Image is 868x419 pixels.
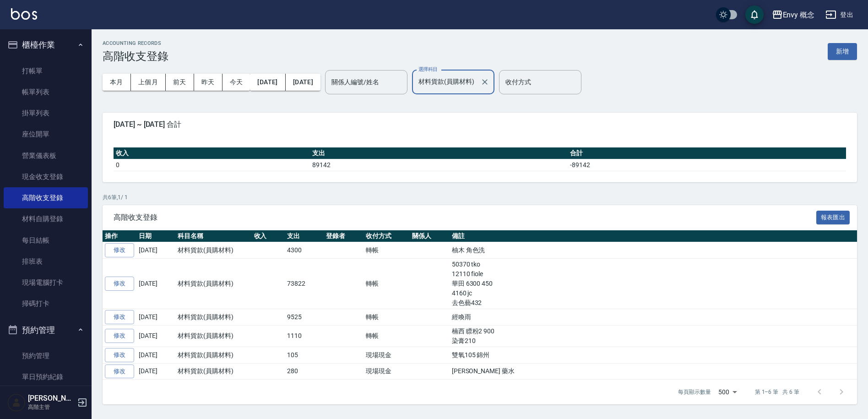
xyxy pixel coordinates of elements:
td: -89142 [568,159,846,171]
td: [DATE] [136,325,175,347]
td: 280 [285,363,324,380]
a: 修改 [105,310,134,324]
label: 選擇科目 [418,66,438,73]
td: 材料貨款(員購材料) [175,347,252,363]
button: save [745,5,764,24]
a: 新增 [828,47,857,55]
td: [PERSON_NAME] 藥水 [450,363,857,380]
a: 打帳單 [4,60,88,82]
button: 前天 [166,74,194,91]
span: [DATE] ~ [DATE] 合計 [114,120,846,129]
a: 座位開單 [4,124,88,145]
div: 500 [715,380,740,404]
button: 新增 [828,43,857,60]
th: 收入 [114,147,310,159]
th: 合計 [568,147,846,159]
a: 高階收支登錄 [4,187,88,208]
th: 關係人 [410,230,450,242]
a: 預約管理 [4,345,88,366]
td: 材料貨款(員購材料) [175,325,252,347]
a: 單日預約紀錄 [4,366,88,387]
td: 材料貨款(員購材料) [175,309,252,326]
button: 報表匯出 [816,211,850,225]
a: 修改 [105,365,134,379]
td: 89142 [310,159,568,171]
img: Logo [11,8,37,20]
td: 9525 [285,309,324,326]
th: 登錄者 [324,230,363,242]
a: 帳單列表 [4,82,88,103]
button: 櫃檯作業 [4,33,88,57]
td: 73822 [285,259,324,309]
td: 轉帳 [363,259,410,309]
a: 現金收支登錄 [4,166,88,187]
td: 材料貨款(員購材料) [175,363,252,380]
h3: 高階收支登錄 [103,50,168,63]
div: Envy 概念 [783,9,815,21]
td: 1110 [285,325,324,347]
a: 修改 [105,277,134,291]
td: 柚木 角色洗 [450,242,857,259]
td: 轉帳 [363,242,410,259]
button: Clear [478,76,491,88]
button: 今天 [222,74,250,91]
p: 高階主管 [28,403,75,411]
h5: [PERSON_NAME] [28,394,75,403]
td: 現場現金 [363,347,410,363]
td: 材料貨款(員購材料) [175,259,252,309]
td: 經喚雨 [450,309,857,326]
td: 雙氧105 錦州 [450,347,857,363]
a: 現場電腦打卡 [4,272,88,293]
a: 修改 [105,348,134,362]
p: 共 6 筆, 1 / 1 [103,193,857,201]
td: 轉帳 [363,309,410,326]
td: [DATE] [136,242,175,259]
button: 上個月 [131,74,166,91]
p: 每頁顯示數量 [678,388,711,396]
th: 支出 [310,147,568,159]
a: 報表匯出 [816,212,850,221]
span: 高階收支登錄 [114,213,816,222]
a: 營業儀表板 [4,145,88,166]
td: 現場現金 [363,363,410,380]
a: 修改 [105,329,134,343]
td: 105 [285,347,324,363]
button: 預約管理 [4,318,88,342]
th: 備註 [450,230,857,242]
td: 轉帳 [363,325,410,347]
td: 0 [114,159,310,171]
button: [DATE] [286,74,320,91]
th: 科目名稱 [175,230,252,242]
td: 50370 tko 12110 fiole 華田 6300 450 4160 jc 去色藝432 [450,259,857,309]
button: [DATE] [250,74,285,91]
a: 掃碼打卡 [4,293,88,314]
a: 排班表 [4,251,88,272]
td: [DATE] [136,363,175,380]
th: 支出 [285,230,324,242]
td: 4300 [285,242,324,259]
img: Person [7,393,26,412]
td: [DATE] [136,309,175,326]
p: 第 1–6 筆 共 6 筆 [755,388,799,396]
th: 收入 [252,230,285,242]
td: 楠西 瞟粉2 900 染膏210 [450,325,857,347]
button: 登出 [822,6,857,23]
h2: ACCOUNTING RECORDS [103,40,168,46]
button: 昨天 [194,74,222,91]
th: 日期 [136,230,175,242]
a: 掛單列表 [4,103,88,124]
a: 每日結帳 [4,230,88,251]
button: 本月 [103,74,131,91]
th: 收付方式 [363,230,410,242]
th: 操作 [103,230,136,242]
a: 材料自購登錄 [4,208,88,229]
button: Envy 概念 [768,5,819,24]
a: 修改 [105,243,134,257]
td: [DATE] [136,347,175,363]
td: 材料貨款(員購材料) [175,242,252,259]
td: [DATE] [136,259,175,309]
